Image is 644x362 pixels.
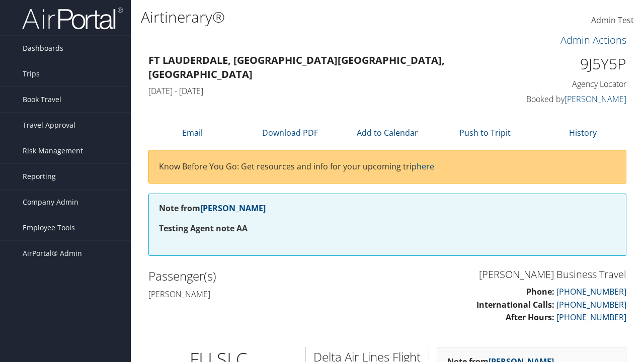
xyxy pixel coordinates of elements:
[141,7,469,28] h1: Airtinerary®
[518,94,626,105] h4: Booked by
[262,127,318,138] a: Download PDF
[182,127,203,138] a: Email
[357,127,418,138] a: Add to Calendar
[159,160,616,173] p: Know Before You Go: Get resources and info for your upcoming trip
[148,289,380,300] h4: [PERSON_NAME]
[148,85,503,97] h4: [DATE] - [DATE]
[518,78,626,89] h4: Agency Locator
[23,215,75,240] span: Employee Tools
[23,190,78,215] span: Company Admin
[591,5,634,36] a: Admin Test
[556,286,626,297] a: [PHONE_NUMBER]
[22,7,123,30] img: airportal-logo.png
[476,299,554,310] strong: International Calls:
[565,94,626,105] a: [PERSON_NAME]
[159,223,248,234] strong: Testing Agent note AA
[159,203,266,214] strong: Note from
[23,138,83,163] span: Risk Management
[518,53,626,74] h1: 9J5Y5P
[417,161,434,172] a: here
[200,203,266,214] a: [PERSON_NAME]
[560,33,626,47] a: Admin Actions
[556,312,626,323] a: [PHONE_NUMBER]
[23,164,56,189] span: Reporting
[148,267,380,285] h2: Passenger(s)
[148,53,445,81] strong: Ft Lauderdale, [GEOGRAPHIC_DATA] [GEOGRAPHIC_DATA], [GEOGRAPHIC_DATA]
[526,286,554,297] strong: Phone:
[23,36,63,61] span: Dashboards
[395,267,626,282] h3: [PERSON_NAME] Business Travel
[569,127,597,138] a: History
[23,61,40,86] span: Trips
[23,87,61,112] span: Book Travel
[506,312,554,323] strong: After Hours:
[556,299,626,310] a: [PHONE_NUMBER]
[459,127,511,138] a: Push to Tripit
[23,241,82,266] span: AirPortal® Admin
[23,113,75,138] span: Travel Approval
[591,15,634,26] span: Admin Test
